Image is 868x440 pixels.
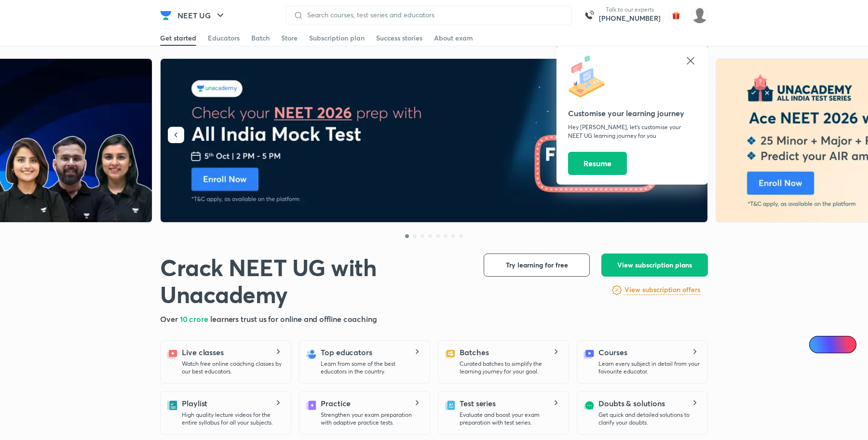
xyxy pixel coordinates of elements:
h5: Test series [460,398,496,409]
img: Shahid ahmed [692,7,708,24]
h5: Batches [460,347,488,358]
a: About exam [434,30,473,46]
a: Educators [208,30,240,46]
span: View subscription plans [617,260,692,270]
a: Batch [251,30,270,46]
p: Talk to our experts [599,6,661,13]
img: avatar [668,8,684,23]
h5: Doubts & solutions [598,398,665,409]
a: [PHONE_NUMBER] [599,13,661,23]
div: Batch [251,33,270,43]
p: High quality lecture videos for the entire syllabus for all your subjects. [182,411,283,427]
a: Subscription plan [309,30,365,46]
button: NEET UG [172,6,232,25]
a: Get started [160,30,196,46]
h5: Live classes [182,347,224,358]
div: Subscription plan [309,33,365,43]
p: Strengthen your exam preparation with adaptive practice tests. [321,411,422,427]
h5: Practice [321,398,351,409]
p: Evaluate and boost your exam preparation with test series. [460,411,561,427]
p: Learn from some of the best educators in the country. [321,360,422,375]
span: 10 crore [180,314,210,324]
img: Icon [815,341,823,348]
div: Success stories [376,33,422,43]
span: Over [160,314,180,324]
input: Search courses, test series and educators [303,11,564,19]
h5: Customise your learning journey [568,107,696,119]
a: Ai Doubts [809,336,856,353]
button: Try learning for free [484,253,590,277]
button: View subscription plans [601,253,708,277]
p: Watch free online coaching classes by our best educators. [182,360,283,375]
span: Try learning for free [506,260,568,270]
div: About exam [434,33,473,43]
img: Company Logo [160,10,172,21]
img: call-us [580,6,599,25]
h5: Playlist [182,398,207,409]
span: Ai Doubts [825,341,851,348]
p: Curated batches to simplify the learning journey for your goal. [460,360,561,375]
div: Get started [160,33,196,43]
a: View subscription offers [624,284,700,296]
h6: View subscription offers [624,285,700,295]
h1: Crack NEET UG with Unacademy [160,253,468,307]
p: Get quick and detailed solutions to clarify your doubts. [598,411,700,427]
a: Store [281,30,298,46]
a: Success stories [376,30,422,46]
div: Store [281,33,298,43]
p: Hey [PERSON_NAME], let’s customise your NEET UG learning journey for you [568,123,696,140]
p: Learn every subject in detail from your favourite educator. [598,360,700,375]
span: learners trust us for online and offline coaching [210,314,377,324]
h5: Courses [598,347,627,358]
h5: Top educators [321,347,372,358]
button: Resume [568,152,627,175]
div: Educators [208,33,240,43]
img: icon [568,55,611,98]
